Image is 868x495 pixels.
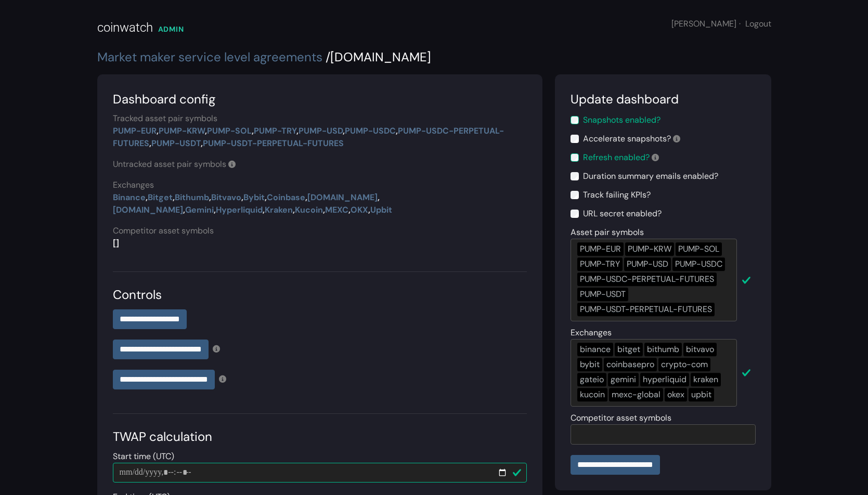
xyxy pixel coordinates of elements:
label: Accelerate snapshots? [583,133,680,145]
div: hyperliquid [640,373,689,386]
div: PUMP-EUR [577,242,624,256]
a: Kucoin [295,204,323,215]
label: Competitor asset symbols [113,225,214,237]
label: Exchanges [113,179,154,191]
div: bitvavo [683,343,717,356]
div: coinwatch [97,18,153,37]
div: PUMP-TRY [577,257,623,271]
label: Tracked asset pair symbols [113,112,217,125]
label: Duration summary emails enabled? [583,170,718,183]
a: PUMP-EUR [113,125,157,136]
div: Update dashboard [571,90,756,109]
div: PUMP-SOL [676,242,722,256]
a: Bitvavo [211,192,241,203]
div: gemini [608,373,639,386]
a: MEXC [325,204,348,215]
label: Asset pair symbols [571,226,644,239]
div: mexc-global [609,388,663,401]
label: Refresh enabled? [583,151,659,164]
strong: , , , , , , , , [113,125,504,149]
div: kucoin [577,388,607,401]
div: TWAP calculation [113,427,527,446]
div: bitget [615,343,643,356]
div: PUMP-USDT-PERPETUAL-FUTURES [577,303,715,316]
a: PUMP-USDC [345,125,396,136]
a: PUMP-USD [299,125,343,136]
a: Gemini [185,204,214,215]
label: Untracked asset pair symbols [113,158,236,171]
a: PUMP-USDT-PERPETUAL-FUTURES [203,138,344,149]
a: Upbit [370,204,392,215]
a: [DOMAIN_NAME] [307,192,378,203]
a: Hyperliquid [216,204,263,215]
a: Logout [745,18,771,29]
a: PUMP-TRY [254,125,296,136]
strong: [] [113,238,119,249]
div: [DOMAIN_NAME] [97,48,771,67]
div: Controls [113,285,527,304]
a: Bitget [148,192,173,203]
div: binance [577,343,613,356]
div: coinbasepro [604,358,657,371]
div: PUMP-USD [624,257,671,271]
label: Snapshots enabled? [583,114,660,126]
div: ADMIN [158,24,184,35]
a: [DOMAIN_NAME] [113,204,183,215]
div: Dashboard config [113,90,527,109]
div: PUMP-KRW [625,242,674,256]
label: Track failing KPIs? [583,189,651,201]
div: upbit [689,388,714,401]
div: crypto-com [658,358,710,371]
a: Bybit [243,192,265,203]
div: PUMP-USDT [577,288,628,301]
label: URL secret enabled? [583,207,662,220]
a: OKX [351,204,368,215]
div: [PERSON_NAME] [671,18,771,30]
a: Bithumb [175,192,209,203]
a: PUMP-KRW [159,125,205,136]
span: / [326,49,330,65]
a: Market maker service level agreements [97,49,322,65]
a: PUMP-USDT [151,138,201,149]
span: · [739,18,741,29]
div: bithumb [644,343,682,356]
div: gateio [577,373,606,386]
a: PUMP-SOL [207,125,252,136]
div: PUMP-USDC-PERPETUAL-FUTURES [577,272,717,286]
a: Coinbase [267,192,305,203]
div: bybit [577,358,602,371]
div: PUMP-USDC [672,257,725,271]
label: Start time (UTC) [113,450,174,463]
a: Binance [113,192,146,203]
a: Kraken [265,204,293,215]
div: okex [665,388,687,401]
strong: , , , , , , , , , , , , , , [113,192,392,215]
label: Competitor asset symbols [571,412,671,424]
div: kraken [691,373,721,386]
label: Exchanges [571,327,612,339]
